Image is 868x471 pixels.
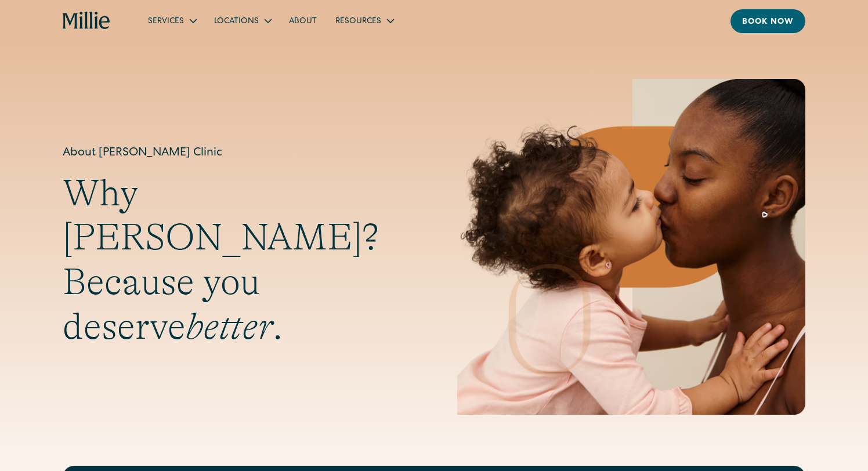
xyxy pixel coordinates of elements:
a: home [63,12,111,30]
a: About [280,11,326,30]
img: Mother and baby sharing a kiss, highlighting the emotional bond and nurturing care at the heart o... [457,79,805,415]
div: Resources [335,16,381,28]
h2: Why [PERSON_NAME]? Because you deserve . [63,171,411,349]
div: Services [148,16,184,28]
em: better [186,306,273,347]
div: Locations [205,11,280,30]
div: Resources [326,11,402,30]
div: Services [139,11,205,30]
div: Locations [214,16,259,28]
h1: About [PERSON_NAME] Clinic [63,144,411,162]
a: Book now [730,9,805,33]
div: Book now [742,16,794,28]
